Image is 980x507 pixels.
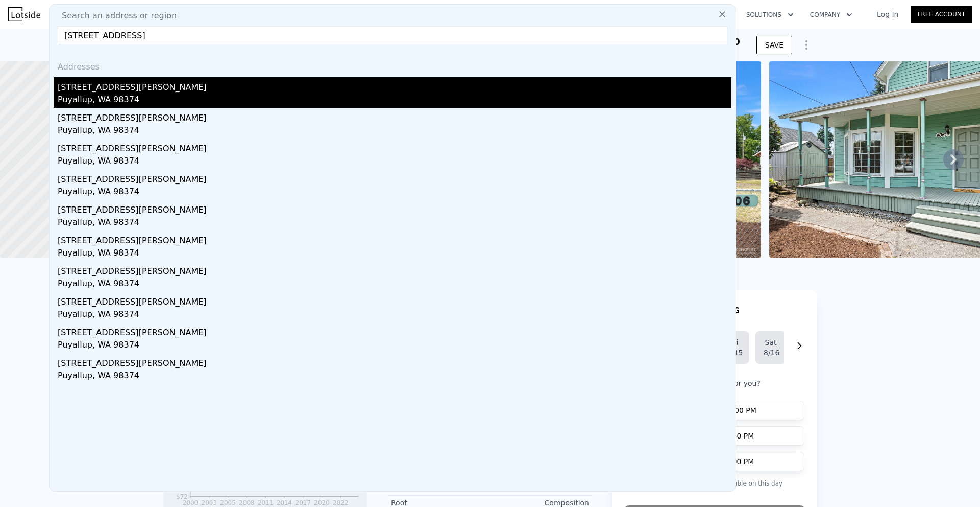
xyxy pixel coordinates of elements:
div: Puyallup, WA 98374 [58,370,731,384]
div: [STREET_ADDRESS][PERSON_NAME] [58,139,731,155]
div: Puyallup, WA 98374 [58,278,731,292]
div: Puyallup, WA 98374 [58,186,731,200]
tspan: 2003 [202,499,217,506]
button: Sat8/16 [755,331,786,364]
a: Log In [865,9,911,19]
div: 8/16 [764,348,778,358]
tspan: 2022 [333,499,349,506]
div: Sat [764,337,778,348]
button: Solutions [738,6,802,24]
button: Company [802,6,861,24]
span: Search an address or region [54,10,177,22]
div: Puyallup, WA 98374 [58,247,731,261]
tspan: 2011 [258,499,274,506]
div: Puyallup, WA 98374 [58,94,731,108]
div: [STREET_ADDRESS][PERSON_NAME] [58,200,731,216]
tspan: 2008 [239,499,255,506]
button: SAVE [756,36,792,54]
tspan: $72 [176,493,188,500]
div: [STREET_ADDRESS][PERSON_NAME] [58,108,731,124]
div: [STREET_ADDRESS][PERSON_NAME] [58,261,731,278]
div: Puyallup, WA 98374 [58,124,731,139]
tspan: 2014 [277,499,292,506]
div: [STREET_ADDRESS][PERSON_NAME] [58,231,731,247]
div: Puyallup, WA 98374 [58,216,731,231]
tspan: 2005 [220,499,236,506]
div: 8/15 [727,348,741,358]
div: [STREET_ADDRESS][PERSON_NAME] [58,353,731,370]
div: [STREET_ADDRESS][PERSON_NAME] [58,322,731,339]
div: [STREET_ADDRESS][PERSON_NAME] [58,292,731,308]
div: Addresses [54,53,731,77]
tspan: 2020 [314,499,330,506]
input: Enter an address, city, region, neighborhood or zip code [58,26,727,44]
div: [STREET_ADDRESS][PERSON_NAME] [58,169,731,186]
div: Puyallup, WA 98374 [58,308,731,322]
tspan: 2017 [296,499,311,506]
div: Puyallup, WA 98374 [58,339,731,353]
button: Show Options [796,35,817,55]
img: Lotside [8,7,40,21]
div: Puyallup, WA 98374 [58,155,731,169]
tspan: 2000 [183,499,199,506]
div: [STREET_ADDRESS][PERSON_NAME] [58,77,731,94]
a: Free Account [911,6,972,23]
